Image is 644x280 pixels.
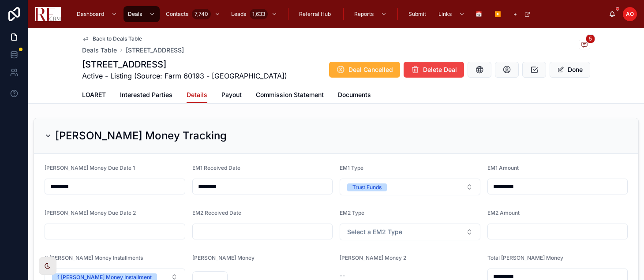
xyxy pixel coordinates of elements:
[256,90,324,99] span: Commission Statement
[513,11,517,18] span: +
[295,6,337,22] a: Referral Hub
[471,6,488,22] a: 📅
[82,90,106,99] span: LOARET
[82,46,117,55] a: Deals Table
[256,87,324,105] a: Commission Statement
[124,6,160,22] a: Deals
[250,9,268,19] div: 1,633
[586,34,595,43] span: 5
[187,90,207,99] span: Details
[221,90,242,99] span: Payout
[221,87,242,105] a: Payout
[347,228,402,236] span: Select a EM2 Type
[45,254,143,261] span: # [PERSON_NAME] Money Installments
[82,58,287,71] h1: [STREET_ADDRESS]
[45,209,136,216] span: [PERSON_NAME] Money Due Date 2
[35,7,61,21] img: App logo
[82,35,142,42] a: Back to Deals Table
[487,164,519,171] span: EM1 Amount
[82,87,106,105] a: LOARET
[340,179,480,195] button: Select Button
[192,209,241,216] span: EM2 Received Date
[340,224,480,240] button: Select Button
[354,11,374,18] span: Reports
[120,90,172,99] span: Interested Parties
[187,87,207,104] a: Details
[55,129,227,143] h2: [PERSON_NAME] Money Tracking
[408,11,426,18] span: Submit
[338,90,371,99] span: Documents
[82,71,287,81] span: Active - Listing (Source: Farm 60193 - [GEOGRAPHIC_DATA])
[161,6,225,22] a: Contacts7,740
[423,65,457,74] span: Delete Deal
[338,87,371,105] a: Documents
[72,6,122,22] a: Dashboard
[93,35,142,42] span: Back to Deals Table
[231,11,246,18] span: Leads
[128,11,142,18] span: Deals
[340,254,406,261] span: [PERSON_NAME] Money 2
[404,6,432,22] a: Submit
[340,209,364,216] span: EM2 Type
[404,62,464,78] button: Delete Deal
[550,62,590,78] button: Done
[68,4,609,24] div: scrollable content
[626,11,634,18] span: AO
[476,11,482,18] span: 📅
[299,11,331,18] span: Referral Hub
[77,11,104,18] span: Dashboard
[579,40,590,51] button: 5
[438,11,452,18] span: Links
[509,6,535,22] a: +
[166,11,188,18] span: Contacts
[192,254,255,261] span: [PERSON_NAME] Money
[192,9,211,19] div: 7,740
[487,254,563,261] span: Total [PERSON_NAME] Money
[329,62,400,78] button: Deal Cancelled
[340,164,363,171] span: EM1 Type
[227,6,282,22] a: Leads1,633
[192,164,240,171] span: EM1 Received Date
[494,11,501,18] span: ▶️
[45,164,135,171] span: [PERSON_NAME] Money Due Date 1
[126,46,184,55] a: [STREET_ADDRESS]
[487,209,520,216] span: EM2 Amount
[348,65,393,74] span: Deal Cancelled
[350,6,391,22] a: Reports
[352,183,382,191] div: Trust Funds
[120,87,172,105] a: Interested Parties
[434,6,469,22] a: Links
[340,271,345,280] span: --
[490,6,507,22] a: ▶️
